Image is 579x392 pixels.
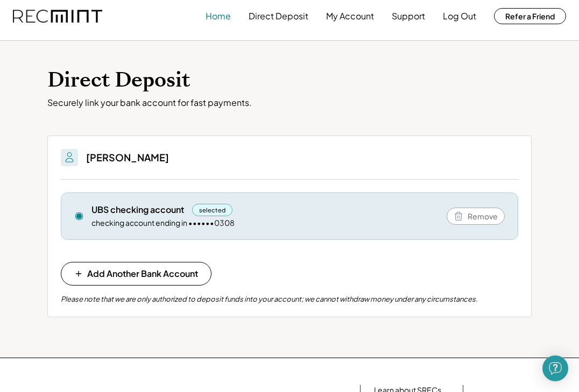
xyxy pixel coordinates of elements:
button: Add Another Bank Account [61,262,211,286]
div: Open Intercom Messenger [542,355,568,381]
span: Remove [468,212,498,220]
div: checking account ending in ••••••0308 [91,218,235,229]
button: Remove [447,208,505,225]
button: Log Out [443,5,476,27]
h1: Direct Deposit [47,68,532,93]
span: Add Another Bank Account [87,269,198,278]
button: Home [206,5,231,27]
img: recmint-logotype%403x.png [13,10,102,23]
img: People.svg [63,151,76,164]
button: Support [392,5,425,27]
button: Direct Deposit [249,5,308,27]
div: UBS checking account [91,204,184,216]
button: My Account [326,5,374,27]
h3: [PERSON_NAME] [86,151,169,163]
div: Please note that we are only authorized to deposit funds into your account; we cannot withdraw mo... [61,294,478,304]
button: Refer a Friend [494,8,566,24]
div: selected [192,204,232,216]
div: Securely link your bank account for fast payments. [47,97,532,109]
